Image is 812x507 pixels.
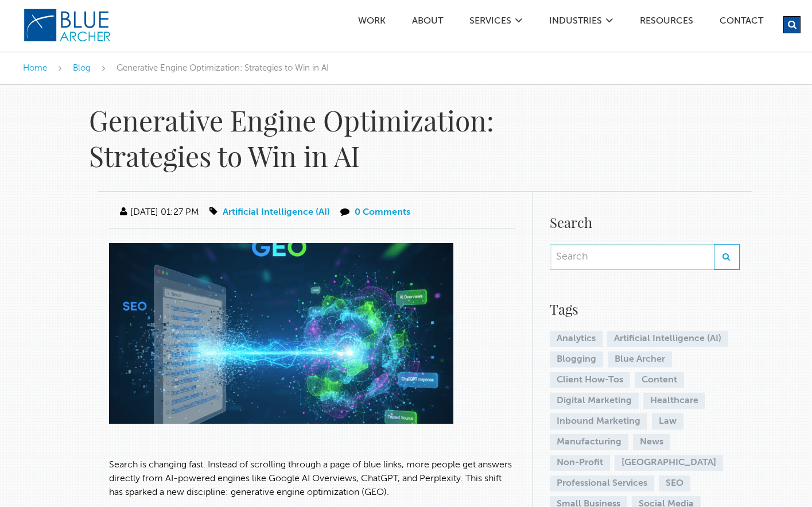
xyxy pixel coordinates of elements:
a: Blue Archer [608,351,672,367]
span: Generative Engine Optimization: Strategies to Win in AI [116,64,329,72]
img: Generative Engine Optimization - GEO [109,243,453,424]
a: Professional Services [550,475,654,491]
a: Non-Profit [550,455,610,471]
a: Artificial Intelligence (AI) [607,331,728,347]
h4: Search [550,212,740,233]
a: News [633,434,670,450]
span: [DATE] 01:27 PM [118,208,199,217]
a: Work [358,17,386,29]
a: Blogging [550,351,603,367]
input: Search [550,244,714,270]
h1: Generative Engine Optimization: Strategies to Win in AI [89,102,592,174]
a: Healthcare [643,393,705,409]
a: Analytics [550,331,603,347]
a: Resources [639,17,694,29]
a: Artificial Intelligence (AI) [223,208,330,217]
a: SERVICES [469,17,512,29]
a: SEO [659,475,690,491]
a: Digital Marketing [550,393,639,409]
a: Client How-Tos [550,372,630,388]
a: ABOUT [411,17,444,29]
a: [GEOGRAPHIC_DATA] [615,455,723,471]
img: Blue Archer Logo [23,8,112,42]
a: Home [23,64,47,72]
a: Content [635,372,684,388]
h4: Tags [550,299,740,319]
a: Manufacturing [550,434,628,450]
a: Inbound Marketing [550,413,647,429]
a: 0 Comments [355,208,410,217]
a: Blog [73,64,91,72]
p: Search is changing fast. Instead of scrolling through a page of blue links, more people get answe... [109,458,515,500]
a: Contact [719,17,764,29]
a: Law [652,413,683,429]
a: Industries [549,17,603,29]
